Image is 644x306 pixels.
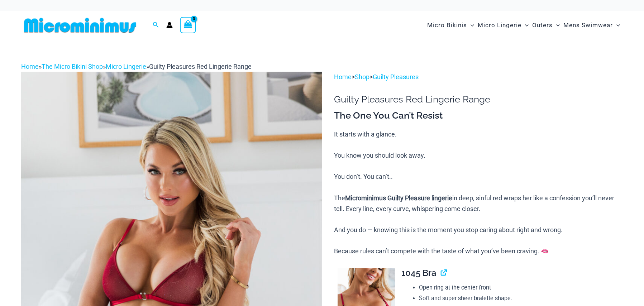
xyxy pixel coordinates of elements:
span: Menu Toggle [613,16,620,34]
a: Account icon link [166,22,173,28]
span: Guilty Pleasures Red Lingerie Range [149,63,252,70]
span: Menu Toggle [553,16,560,34]
img: MM SHOP LOGO FLAT [21,17,139,33]
h1: Guilty Pleasures Red Lingerie Range [334,94,623,105]
a: Micro Lingerie [106,63,146,70]
b: Microminimus Guilty Pleasure lingerie [345,194,452,202]
span: Outers [532,16,553,34]
a: Guilty Pleasures [373,73,419,81]
a: Home [21,63,39,70]
li: Soft and super sheer bralette shape. [419,293,623,304]
a: OutersMenu ToggleMenu Toggle [530,14,562,36]
span: Micro Lingerie [478,16,521,34]
a: View Shopping Cart, empty [180,17,196,33]
a: Micro LingerieMenu ToggleMenu Toggle [476,14,530,36]
span: » » » [21,63,252,70]
a: Search icon link [153,21,159,30]
span: Mens Swimwear [563,16,613,34]
span: Menu Toggle [521,16,529,34]
a: The Micro Bikini Shop [42,63,103,70]
h3: The One You Can’t Resist [334,110,623,122]
span: 1045 Bra [401,268,437,278]
a: Micro BikinisMenu ToggleMenu Toggle [425,14,476,36]
span: Micro Bikinis [427,16,467,34]
span: Menu Toggle [467,16,474,34]
p: It starts with a glance. You know you should look away. You don’t. You can’t.. The in deep, sinfu... [334,129,623,257]
a: Home [334,73,352,81]
a: Mens SwimwearMenu ToggleMenu Toggle [562,14,622,36]
li: Open ring at the center front [419,282,623,293]
p: > > [334,72,623,82]
nav: Site Navigation [424,13,623,37]
a: Shop [355,73,369,81]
